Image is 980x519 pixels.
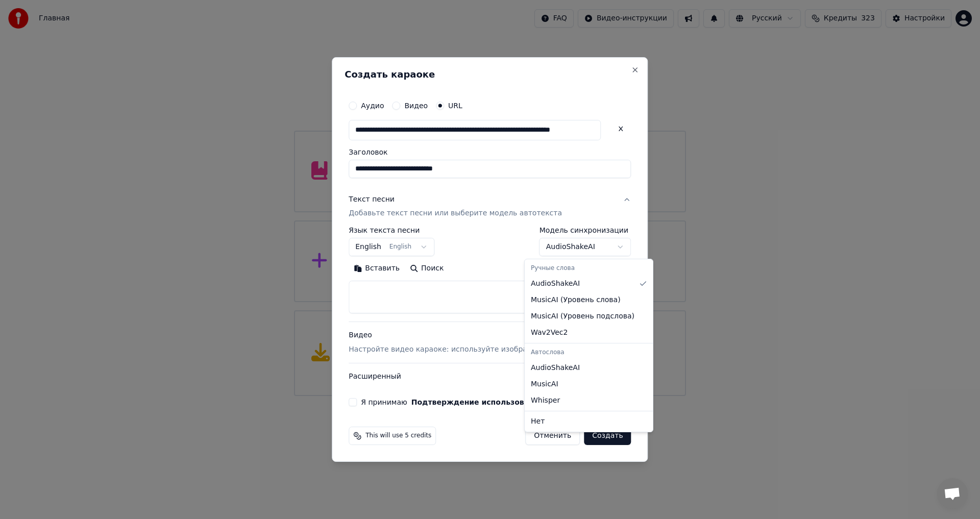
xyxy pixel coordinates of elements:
button: Создать [584,427,631,445]
div: Автослова [527,345,651,360]
label: Видео [404,102,428,109]
button: Вставить [349,261,405,277]
span: Whisper [531,396,560,406]
span: This will use 5 credits [365,432,431,440]
p: Добавьте текст песни или выберите модель автотекста [349,209,562,219]
label: Аудио [361,102,384,109]
span: Нет [531,416,545,427]
label: Модель синхронизации [540,227,631,234]
span: MusicAI ( Уровень слова ) [531,295,621,305]
button: Подтверждение использования музыки [411,399,577,406]
span: MusicAI [531,379,558,389]
label: Я принимаю [361,399,577,406]
button: Поиск [405,261,449,277]
label: Язык текста песни [349,227,434,234]
div: Видео [349,331,615,355]
span: MusicAI ( Уровень подслова ) [531,311,634,322]
span: AudioShakeAI [531,279,580,289]
span: AudioShakeAI [531,363,580,373]
span: Wav2Vec2 [531,328,568,338]
div: Текст песни [349,194,395,205]
div: Ручные слова [527,261,651,276]
button: Отменить [525,427,580,445]
label: URL [448,102,462,109]
button: Расширенный [349,363,631,390]
p: Настройте видео караоке: используйте изображение, видео или цвет [349,344,615,355]
h2: Создать караоке [345,70,635,79]
label: Заголовок [349,149,631,156]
